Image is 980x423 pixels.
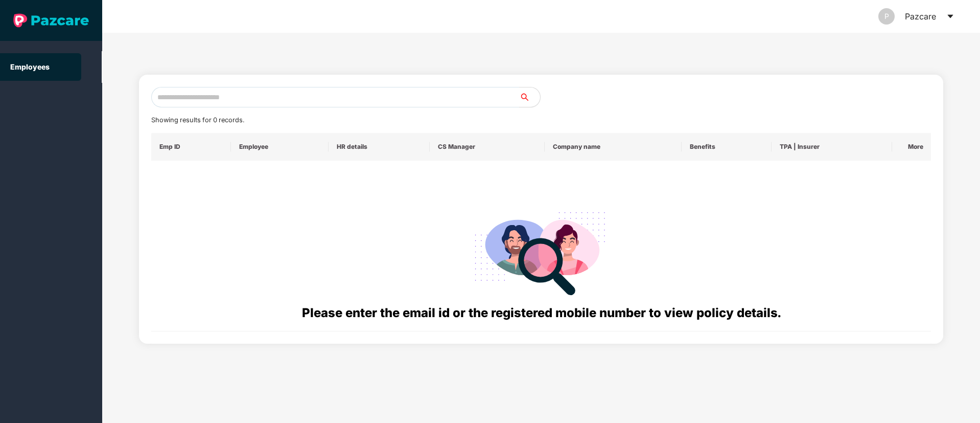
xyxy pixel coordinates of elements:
th: CS Manager [430,133,545,161]
th: Employee [231,133,329,161]
span: Please enter the email id or the registered mobile number to view policy details. [302,305,781,320]
img: svg+xml;base64,PHN2ZyB4bWxucz0iaHR0cDovL3d3dy53My5vcmcvMjAwMC9zdmciIHdpZHRoPSIyODgiIGhlaWdodD0iMj... [468,199,615,303]
button: search [519,87,541,107]
th: Emp ID [151,133,231,161]
th: TPA | Insurer [772,133,892,161]
span: caret-down [946,12,954,20]
span: P [884,8,889,25]
th: More [892,133,931,161]
th: HR details [329,133,429,161]
th: Company name [545,133,682,161]
th: Benefits [682,133,772,161]
span: Showing results for 0 records. [151,116,244,124]
a: Employees [10,62,50,71]
span: search [519,93,540,101]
